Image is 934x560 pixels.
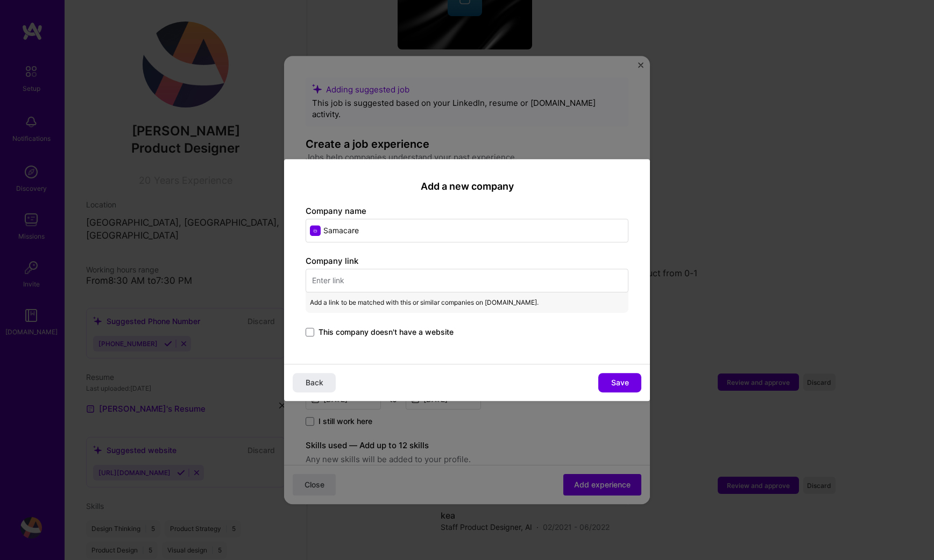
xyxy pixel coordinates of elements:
button: Save [598,373,641,392]
button: Back [293,373,336,392]
span: This company doesn't have a website [319,327,454,338]
input: Enter name [306,219,628,242]
span: Save [611,377,629,388]
input: Enter link [306,269,628,292]
span: Back [306,377,323,388]
h2: Add a new company [306,181,628,192]
label: Company link [306,256,358,266]
label: Company name [306,206,366,216]
span: Add a link to be matched with this or similar companies on [DOMAIN_NAME]. [310,297,539,308]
